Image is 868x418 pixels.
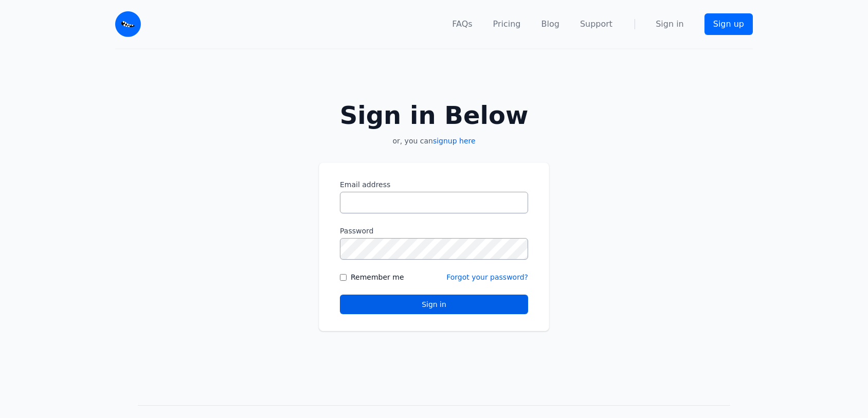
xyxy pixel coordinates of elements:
[452,18,472,30] a: FAQs
[319,136,549,146] p: or, you can
[340,295,528,314] button: Sign in
[340,179,528,190] label: Email address
[656,18,684,30] a: Sign in
[115,11,141,37] img: Email Monster
[351,272,404,282] label: Remember me
[340,226,528,236] label: Password
[319,103,549,128] h2: Sign in Below
[446,273,528,281] a: Forgot your password?
[541,18,559,30] a: Blog
[493,18,521,30] a: Pricing
[704,13,753,35] a: Sign up
[580,18,612,30] a: Support
[433,137,476,145] a: signup here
